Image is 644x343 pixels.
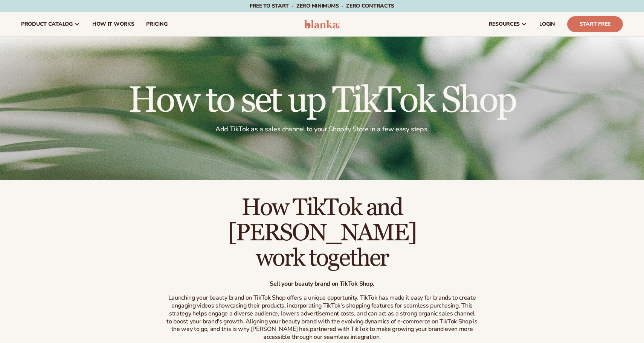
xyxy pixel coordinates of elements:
[166,294,478,341] p: Launching your beauty brand on TikTok Shop offers a unique opportunity. TikTok has made it easy f...
[489,21,520,27] span: resources
[304,20,340,29] img: logo
[92,21,134,27] span: How It Works
[128,125,516,134] p: Add TikTok as a sales channel to your Shopify Store in a few easy steps.
[86,12,140,36] a: How It Works
[567,16,623,32] a: Start Free
[166,195,478,271] h2: How TikTok and [PERSON_NAME] work together
[533,12,561,36] a: LOGIN
[21,21,73,27] span: product catalog
[15,12,86,36] a: product catalog
[250,2,394,9] span: Free to start · ZERO minimums · ZERO contracts
[128,83,516,119] h1: How to set up TikTok Shop
[539,21,555,27] span: LOGIN
[140,12,173,36] a: pricing
[270,280,374,288] strong: Sell your beauty brand on TikTok Shop.
[483,12,533,36] a: resources
[146,21,167,27] span: pricing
